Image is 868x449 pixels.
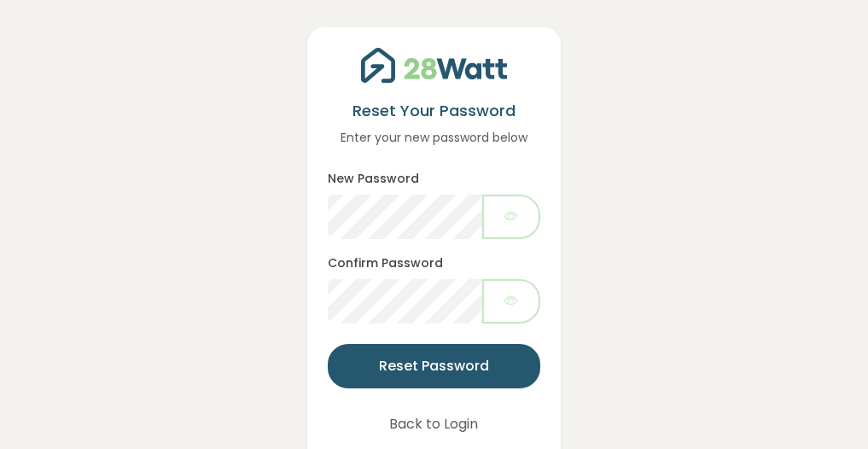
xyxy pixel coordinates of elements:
h5: Reset Your Password [328,100,539,121]
p: Enter your new password below [328,128,539,147]
button: Reset Password [328,344,539,388]
button: Back to Login [367,402,500,446]
label: New Password [328,170,419,188]
img: 28Watt [361,48,507,83]
label: Confirm Password [328,254,443,272]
